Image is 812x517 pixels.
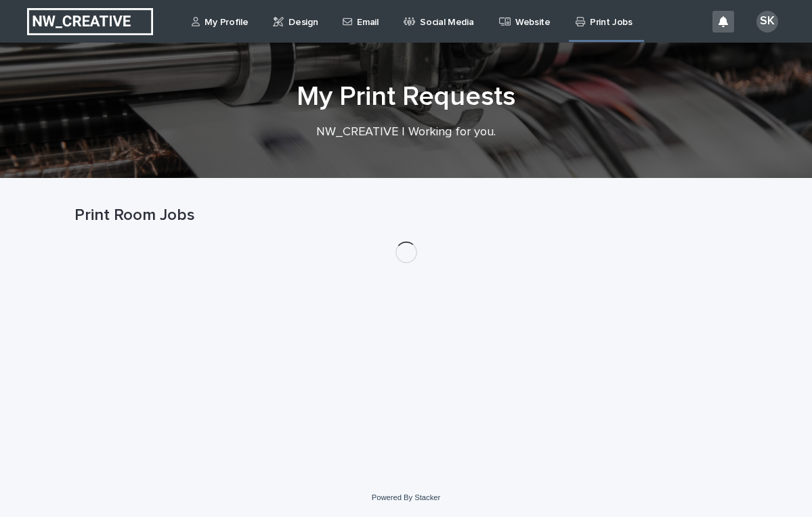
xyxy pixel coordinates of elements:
[74,81,738,113] h1: My Print Requests
[135,125,677,140] p: NW_CREATIVE | Working for you.
[27,8,153,35] img: EUIbKjtiSNGbmbK7PdmN
[74,206,738,225] h1: Print Room Jobs
[756,11,778,32] div: SK
[372,493,440,501] a: Powered By Stacker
